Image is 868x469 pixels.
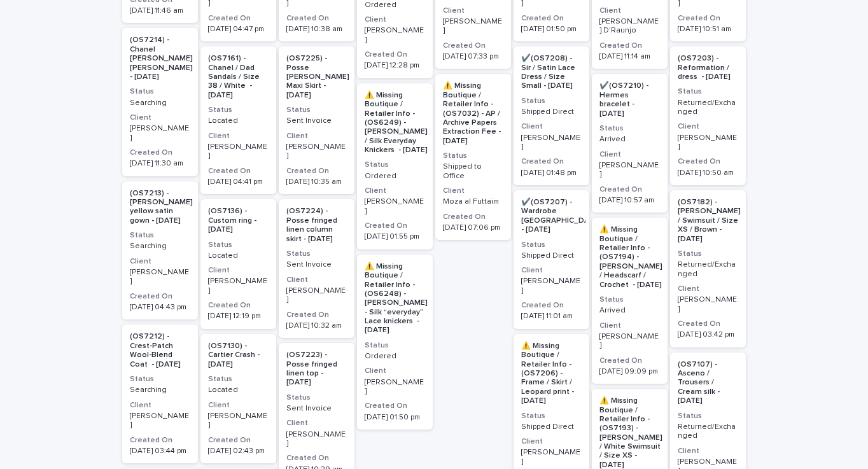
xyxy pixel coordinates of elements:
a: ⚠️ Missing Boutique / Retailer Info - (OS7032) - AP / Archive Papers Extraction Fee - [DATE]Statu... [435,74,511,240]
h3: Created On [208,435,269,445]
h3: Created On [599,41,660,51]
p: Shipped Direct [521,423,582,431]
h3: Status [521,411,582,421]
p: Shipped to Office [443,162,503,181]
p: [PERSON_NAME] D'Raunjo [599,17,660,36]
h3: Client [443,186,503,196]
p: [DATE] 10:51 am [678,25,738,34]
p: (OS7214) - Chanel [PERSON_NAME] [PERSON_NAME] - [DATE] [130,36,193,81]
h3: Client [130,113,190,123]
h3: Client [678,122,738,132]
p: [DATE] 10:35 am [286,178,347,186]
h3: Client [678,284,738,294]
h3: Client [365,15,425,25]
p: [DATE] 10:50 am [678,169,738,178]
p: [DATE] 10:32 am [286,321,347,330]
h3: Client [521,265,582,276]
a: (OS7203) - Reformation / dress - [DATE]StatusReturned/ExchangedClient[PERSON_NAME]Created On[DATE... [670,46,746,185]
h3: Status [208,374,269,384]
h3: Client [208,400,269,410]
p: Returned/Exchanged [678,99,738,117]
h3: Client [678,446,738,456]
p: [PERSON_NAME] [521,277,582,295]
h3: Created On [678,13,738,24]
h3: Client [365,366,425,376]
p: [DATE] 11:46 am [130,6,190,15]
h3: Created On [286,453,347,463]
p: Shipped Direct [521,108,582,116]
p: Sent Invoice [286,116,347,125]
p: [DATE] 01:48 pm [521,169,582,178]
h3: Created On [365,221,425,231]
p: [PERSON_NAME] [599,161,660,179]
p: ⚠️ Missing Boutique / Retailer Info - (OS7032) - AP / Archive Papers Extraction Fee - [DATE] [443,81,503,146]
p: [DATE] 01:55 pm [365,232,425,241]
p: Returned/Exchanged [678,260,738,279]
p: Located [208,251,269,260]
p: Moza al Futtaim [443,197,503,206]
h3: Created On [521,13,582,24]
h3: Status [678,411,738,421]
p: Ordered [365,352,425,361]
p: Searching [130,242,190,251]
a: ⚠️ Missing Boutique / Retailer Info - (OS7194) - [PERSON_NAME] / Headscarf / Crochet - [DATE]Stat... [592,218,668,384]
p: ✔️(OS7207) - Wardrobe [GEOGRAPHIC_DATA] - [DATE] [521,198,601,235]
h3: Status [208,105,269,115]
p: [DATE] 02:43 pm [208,447,269,456]
p: Ordered [365,172,425,181]
p: (OS7224) - Posse fringed linen column skirt - [DATE] [286,207,347,244]
a: (OS7130) - Cartier Crash - [DATE]StatusLocatedClient[PERSON_NAME]Created On[DATE] 02:43 pm [200,334,276,463]
p: (OS7225) - Posse [PERSON_NAME] Maxi Skirt - [DATE] [286,54,349,100]
h3: Created On [443,41,503,51]
h3: Created On [208,13,269,24]
h3: Client [286,275,347,285]
h3: Status [130,230,190,241]
p: [DATE] 12:19 pm [208,312,269,321]
h3: Status [521,96,582,106]
p: [DATE] 10:57 am [599,196,660,205]
p: (OS7203) - Reformation / dress - [DATE] [678,54,738,81]
p: Sent Invoice [286,260,347,269]
div: (OS7136) - Custom ring - [DATE]StatusLocatedClient[PERSON_NAME]Created On[DATE] 12:19 pm [200,199,276,328]
p: [PERSON_NAME] [521,448,582,466]
p: [DATE] 11:01 am [521,312,582,321]
p: Ordered [365,1,425,10]
h3: Client [208,265,269,276]
a: (OS7182) - [PERSON_NAME] / Swimsuit / Size XS / Brown - [DATE]StatusReturned/ExchangedClient[PERS... [670,190,746,347]
h3: Status [599,123,660,134]
h3: Client [130,400,190,410]
p: Arrived [599,135,660,144]
p: [PERSON_NAME] [443,17,503,36]
p: [DATE] 12:28 pm [365,61,425,70]
p: [PERSON_NAME] [130,412,190,430]
p: ⚠️ Missing Boutique / Retailer Info - (OS7206) - Frame / Skirt / Leopard print - [DATE] [521,342,582,406]
p: ⚠️ Missing Boutique / Retailer Info - (OS7194) - [PERSON_NAME] / Headscarf / Crochet - [DATE] [599,225,662,290]
p: [PERSON_NAME] [130,268,190,286]
h3: Status [678,87,738,97]
h3: Created On [365,401,425,411]
p: (OS7213) - [PERSON_NAME] yellow satin gown - [DATE] [130,189,193,226]
div: ✔️(OS7208) - Sir / Satin Lace Dress / Size Small - [DATE]StatusShipped DirectClient[PERSON_NAME]C... [514,46,589,185]
a: (OS7161) - Chanel / Dad Sandals / Size 38 / White - [DATE]StatusLocatedClient[PERSON_NAME]Created... [200,46,276,194]
h3: Status [130,87,190,97]
h3: Created On [286,166,347,176]
h3: Created On [599,356,660,366]
h3: Status [286,249,347,259]
a: (OS7213) - [PERSON_NAME] yellow satin gown - [DATE]StatusSearchingClient[PERSON_NAME]Created On[D... [122,181,198,320]
p: [DATE] 04:41 pm [208,178,269,186]
a: ✔️(OS7207) - Wardrobe [GEOGRAPHIC_DATA] - [DATE]StatusShipped DirectClient[PERSON_NAME]Created On... [514,190,589,329]
a: (OS7214) - Chanel [PERSON_NAME] [PERSON_NAME] - [DATE]StatusSearchingClient[PERSON_NAME]Created O... [122,28,198,176]
h3: Client [365,186,425,196]
p: ✔️(OS7210) - Hermes bracelet - [DATE] [599,81,660,118]
a: (OS7224) - Posse fringed linen column skirt - [DATE]StatusSent InvoiceClient[PERSON_NAME]Created ... [279,199,354,338]
h3: Created On [208,300,269,311]
p: [PERSON_NAME] [286,286,347,305]
h3: Client [599,6,660,16]
h3: Created On [286,13,347,24]
h3: Created On [521,300,582,311]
